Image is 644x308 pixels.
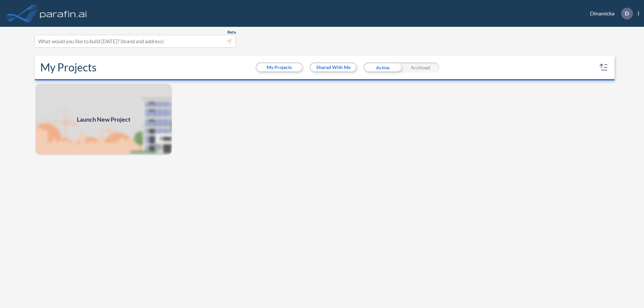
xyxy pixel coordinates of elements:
[364,62,401,72] div: Active
[625,10,629,16] p: D
[227,29,236,35] span: Beta
[77,115,130,124] span: Launch New Project
[39,7,88,20] img: logo
[580,8,639,19] div: Dinamicka
[35,83,172,156] a: Launch New Project
[311,63,356,71] button: Shared With Me
[598,62,609,73] button: sort
[40,61,97,74] h2: My Projects
[401,62,439,72] div: Archived
[257,63,302,71] button: My Projects
[35,83,172,156] img: add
